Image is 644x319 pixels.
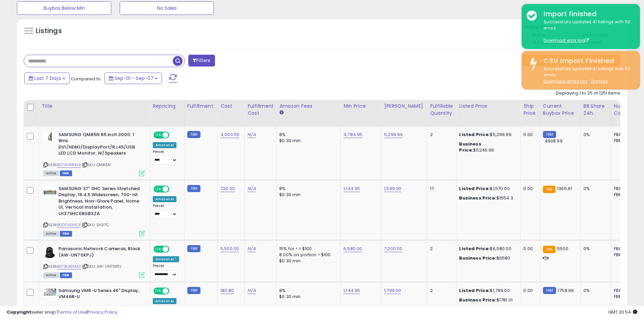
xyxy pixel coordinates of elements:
[459,255,496,261] b: Business Price:
[614,138,636,144] div: FBM: 5
[120,1,214,15] button: No Sales
[523,186,534,192] div: 0.00
[343,131,362,138] a: 4,784.95
[614,132,636,138] div: FBA: 0
[523,132,534,138] div: 0.00
[247,185,256,192] a: N/A
[154,186,163,192] span: ON
[58,132,141,158] b: SAMSUNG QM85N 85 inch 3000: 1 8ms DVI/HDMI/DisplayPort/RJ45/USB LED LCD Monitor, W/Speakers
[168,288,179,294] span: OFF
[557,185,572,192] span: 1365.61
[459,297,515,303] div: $1781.01
[459,195,515,201] div: $1554.3
[168,246,179,252] span: OFF
[153,196,176,202] div: Amazon AI
[384,103,424,110] div: [PERSON_NAME]
[459,195,496,201] b: Business Price:
[154,288,163,294] span: ON
[539,56,635,66] div: CSV Import Finished
[220,287,234,294] a: 180.80
[43,231,59,237] span: All listings currently available for purchase on Amazon
[187,131,200,138] small: FBM
[459,141,515,153] div: $5246.99
[430,186,451,192] div: 17
[583,246,606,252] div: 0%
[279,294,335,300] div: $0.30 min
[154,132,163,138] span: ON
[188,55,215,67] button: Filters
[614,186,636,192] div: FBA: 2
[247,131,256,138] a: N/A
[220,185,235,192] a: 720.00
[82,264,121,269] span: | SKU: AW-UN70KPJ
[543,186,555,193] small: FBA
[82,222,109,228] span: | SKU: SH37C
[153,150,179,165] div: Preset:
[60,231,72,237] span: FBM
[614,192,636,198] div: FBM: 3
[279,192,335,198] div: $0.30 min
[557,245,568,252] span: 5500
[459,255,515,261] div: $6580
[57,162,81,168] a: B07NYRR4VB
[43,246,57,259] img: 31PL+4K+3mL._SL40_.jpg
[384,287,401,294] a: 1,799.00
[539,66,635,85] div: Successfully updated 41 listings with 50 errors.
[220,245,239,252] a: 5,500.00
[279,103,338,110] div: Amazon Fees
[543,287,556,294] small: FBM
[153,204,179,219] div: Preset:
[34,75,61,82] span: Last 7 Days
[543,103,578,117] div: Current Buybox Price
[60,170,72,176] span: FBM
[71,76,102,82] span: Compared to:
[343,185,360,192] a: 1,144.95
[543,131,556,138] small: FBM
[343,103,378,110] div: Min Price
[7,309,31,315] strong: Copyright
[614,294,636,300] div: FBM: 3
[459,103,518,110] div: Listed Price
[614,246,636,252] div: FBA: 1
[608,309,637,315] span: 2025-09-15 20:54 GMT
[556,90,620,97] div: Displaying 1 to 25 of 1251 items
[459,245,490,252] b: Listed Price:
[220,131,239,138] a: 4,000.00
[279,288,335,294] div: 8%
[384,245,402,252] a: 7,200.00
[57,264,81,269] a: B07BLX65MZ
[154,246,163,252] span: ON
[115,75,153,82] span: Sep-01 - Sep-07
[459,185,490,192] b: Listed Price:
[82,162,111,167] span: | SKU: QM85N
[459,246,515,252] div: $6,580.00
[343,245,362,252] a: 6,580.00
[279,110,283,116] small: Amazon Fees.
[57,222,81,228] a: B0DFJ43HCP
[539,19,635,44] div: Successfully updated 41 listings with 50 errors.
[43,132,57,141] img: 31icNoZC0yL._SL40_.jpg
[523,288,534,294] div: 0.00
[187,185,200,192] small: FBM
[279,138,335,144] div: $0.30 min
[384,185,401,192] a: 1,599.00
[544,78,587,84] a: Download errors log
[279,252,335,258] div: 8.00% on portion > $100
[591,78,608,84] u: Dismiss
[247,103,273,117] div: Fulfillment Cost
[42,103,147,110] div: Title
[430,103,453,117] div: Fulfillable Quantity
[58,246,141,260] b: Panasonic Network Cameras, Black (AW-UN70KPJ)
[523,246,534,252] div: 0.00
[614,288,636,294] div: FBA: 0
[43,186,57,199] img: 41Y8Kh9hZoL._SL40_.jpg
[43,132,145,176] div: ASIN:
[220,103,242,110] div: Cost
[43,272,59,278] span: All listings currently available for purchase on Amazon
[583,132,606,138] div: 0%
[36,26,62,36] h5: Listings
[58,186,141,219] b: SAMSUNG 37" SHC Series Stretched Display, 16:4.5 Widescreen, 700-nit Brightness, Non-Glare Panel,...
[58,288,141,302] b: Samsung VMR-U Series 46" Display, VM46R-U
[187,287,200,294] small: FBM
[279,186,335,192] div: 8%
